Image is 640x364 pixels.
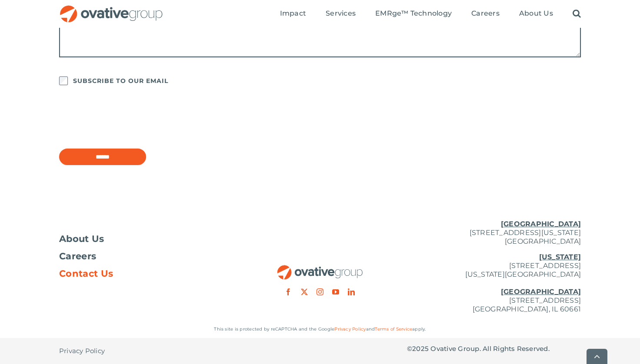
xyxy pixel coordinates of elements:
a: facebook [285,288,292,295]
span: About Us [519,9,553,18]
span: EMRge™ Technology [375,9,452,18]
u: [US_STATE] [539,253,581,261]
a: Impact [280,9,306,19]
a: Search [573,9,581,19]
a: Services [326,9,356,19]
p: © Ovative Group. All Rights Reserved. [407,344,581,353]
a: OG_Full_horizontal_RGB [59,4,163,13]
a: Privacy Policy [334,326,366,332]
a: About Us [59,235,233,243]
span: Privacy Policy [59,347,105,355]
span: Services [326,9,356,18]
a: EMRge™ Technology [375,9,452,19]
nav: Footer - Privacy Policy [59,338,233,364]
a: OG_Full_horizontal_RGB [277,264,363,272]
a: Terms of Service [375,326,412,332]
a: About Us [519,9,553,19]
span: Careers [59,252,96,261]
a: twitter [301,288,308,295]
iframe: reCAPTCHA [59,104,191,138]
span: Impact [280,9,306,18]
span: Contact Us [59,269,113,278]
a: Careers [471,9,500,19]
nav: Footer Menu [59,235,233,278]
label: SUBSCRIBE TO OUR EMAIL [73,75,168,87]
span: Careers [471,9,500,18]
u: [GEOGRAPHIC_DATA] [501,288,581,296]
p: [STREET_ADDRESS][US_STATE] [GEOGRAPHIC_DATA] [407,220,581,246]
a: Contact Us [59,269,233,278]
a: linkedin [348,288,355,295]
u: [GEOGRAPHIC_DATA] [501,220,581,228]
span: About Us [59,235,104,243]
a: instagram [317,288,323,295]
p: This site is protected by reCAPTCHA and the Google and apply. [59,325,581,334]
p: [STREET_ADDRESS] [US_STATE][GEOGRAPHIC_DATA] [STREET_ADDRESS] [GEOGRAPHIC_DATA], IL 60661 [407,253,581,314]
a: Careers [59,252,233,261]
a: youtube [332,288,339,295]
span: 2025 [412,344,429,353]
a: Privacy Policy [59,338,105,364]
